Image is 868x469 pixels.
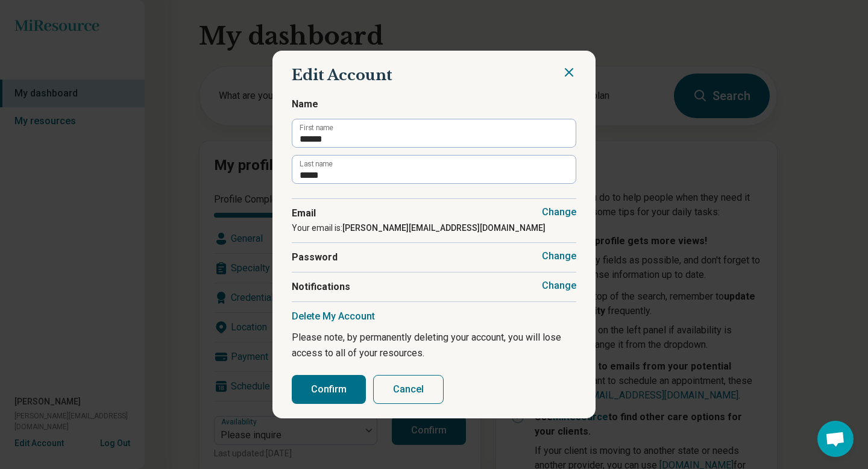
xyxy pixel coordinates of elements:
[292,280,576,294] span: Notifications
[292,97,576,112] span: Name
[542,250,576,262] button: Change
[562,65,576,80] button: Close
[292,330,576,360] p: Please note, by permanently deleting your account, you will lose access to all of your resources.
[292,250,576,265] span: Password
[373,375,444,404] button: Cancel
[542,206,576,218] button: Change
[292,223,546,233] span: Your email is:
[292,206,576,221] span: Email
[342,223,546,233] strong: [PERSON_NAME][EMAIL_ADDRESS][DOMAIN_NAME]
[292,375,366,404] button: Confirm
[292,310,375,323] button: Delete My Account
[542,280,576,292] button: Change
[292,65,576,86] h2: Edit Account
